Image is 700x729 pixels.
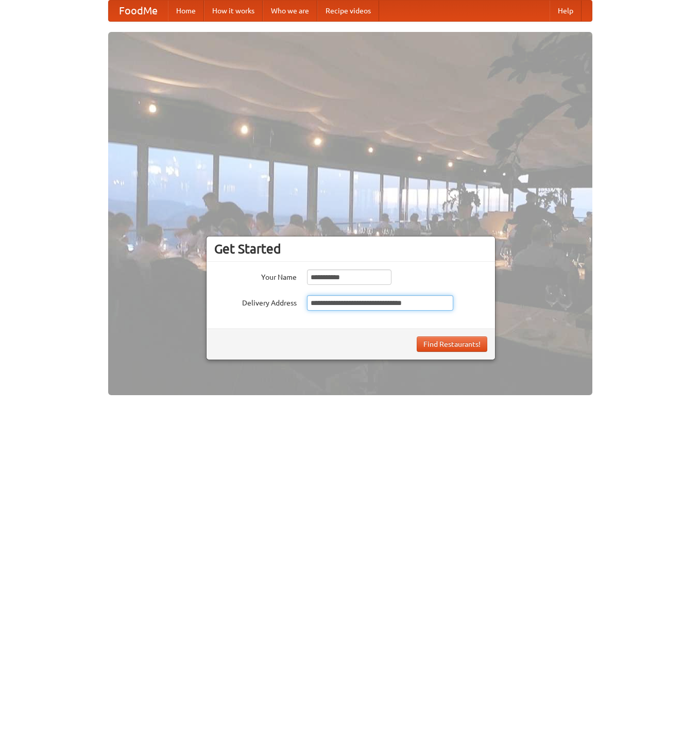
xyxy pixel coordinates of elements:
button: Find Restaurants! [417,336,487,352]
a: Home [168,1,204,21]
a: FoodMe [109,1,168,21]
a: Who we are [263,1,317,21]
label: Delivery Address [214,295,297,308]
h3: Get Started [214,241,487,257]
a: Recipe videos [317,1,379,21]
a: Help [550,1,582,21]
a: How it works [204,1,263,21]
label: Your Name [214,269,297,282]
